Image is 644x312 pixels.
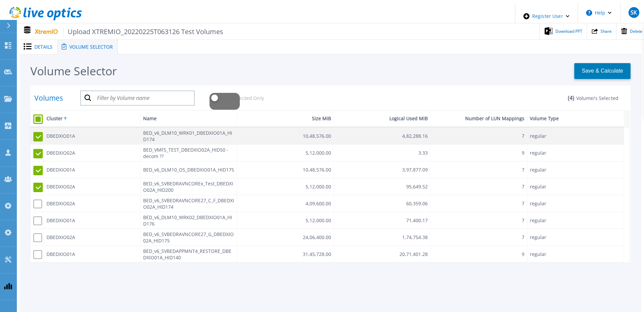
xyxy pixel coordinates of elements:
[402,234,428,240] div: 1,74,754.38
[46,150,75,156] div: DBEDXIO02A
[143,166,234,173] div: BED_v6_DLM10_OS_DBEDXIO01A_HID175
[80,90,195,106] input: Filter by Volume name
[46,217,75,224] div: DBEDXIO01A
[630,29,642,33] span: Delete
[406,217,428,224] div: 71,400.17
[69,45,113,49] span: Volume Selector
[530,234,546,240] div: regular
[406,200,428,207] div: 60,359.06
[303,133,331,139] div: 10,48,576.00
[143,129,234,142] div: BED_v6_DLM10_WRK01_DBEDXIO01A_HID174
[522,166,524,173] div: 7
[418,150,428,156] div: 3.33
[530,251,546,257] div: regular
[402,166,428,173] div: 3,97,877.09
[582,67,623,76] span: Save & Calculate
[63,27,224,36] span: Upload XTREMIO_20220225T063126 Test Volumes
[305,217,331,224] div: 5,12,000.00
[143,197,234,210] div: BED_v6_SVBEDRAVNCORE27_C_F_DBEDXIO02A_HID174
[465,114,524,123] div: Number of LUN Mappings
[555,29,582,33] span: Download PPT
[232,95,264,101] span: Selected Only
[143,146,234,159] div: BED_VMFS_TEST_DBEDXIO02A_HID50 - decom ??
[406,183,428,190] div: 95,649.52
[305,200,331,207] div: 4,09,600.00
[34,93,68,103] p: Volumes
[303,234,331,240] div: 24,06,400.00
[530,150,546,156] div: regular
[46,133,75,139] div: DBEDXIO01A
[522,183,524,190] div: 7
[303,166,331,173] div: 10,48,576.00
[530,133,546,139] div: regular
[143,180,234,193] div: BED_v6_SVBEDRAVNCOREx_Test_DBEDXIO02A_HID200
[522,217,524,224] div: 7
[305,183,331,190] div: 5,12,000.00
[522,234,524,240] div: 7
[46,200,75,207] div: DBEDXIO02A
[530,114,559,123] div: Volume Type
[578,3,620,23] button: Help
[631,10,637,15] span: SK
[143,114,157,123] div: Name
[576,95,618,101] p: Volume/s Selected
[530,183,546,190] div: regular
[574,63,631,79] button: Save & Calculate
[312,114,331,123] div: Size MiB
[46,166,75,173] div: DBEDXIO01A
[530,166,546,173] div: regular
[402,133,428,139] div: 4,82,288.16
[143,214,234,227] div: BED_v6_DLM10_WRK02_DBEDXIO01A_HID176
[530,200,546,207] div: regular
[530,217,546,224] div: regular
[515,3,578,30] div: Register User
[46,251,75,257] div: DBEDXIO01A
[46,234,75,240] div: DBEDXIO02A
[143,231,234,243] div: BED_v6_SVBEDRAVNCORE27_G_DBEDXIO02A_HID175
[522,133,524,139] div: 7
[399,251,428,257] div: 20,71,401.28
[601,29,612,33] span: Share
[389,114,428,123] div: Logical Used MiB
[34,45,53,49] span: Details
[522,251,524,257] div: 9
[46,183,75,190] div: DBEDXIO02A
[522,200,524,207] div: 7
[35,27,224,36] p: XtremIO
[568,94,575,102] p: ( 4 )
[522,150,524,156] div: 9
[303,251,331,257] div: 31,45,728.00
[46,114,63,123] div: Cluster
[143,248,234,260] div: BED_v6_SVBEDAPPMNT4_RESTORE_DBEDXIO01A_HID140
[305,150,331,156] div: 5,12,000.00
[30,63,117,79] div: Volume Selector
